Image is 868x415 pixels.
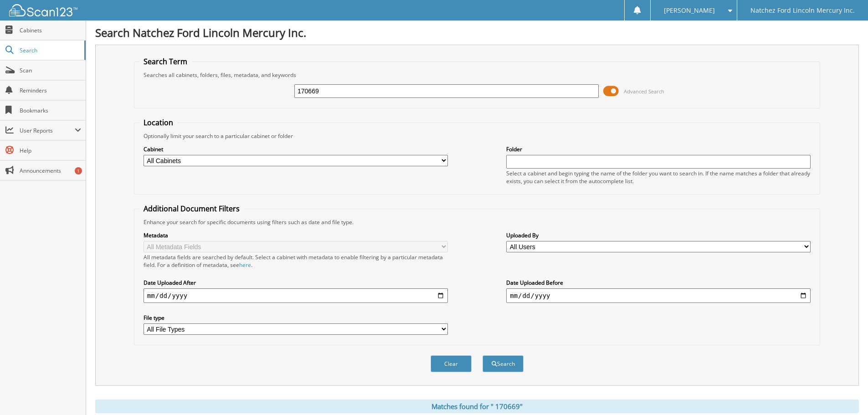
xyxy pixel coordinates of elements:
label: Date Uploaded Before [506,279,811,287]
span: Search [20,46,80,54]
div: Matches found for " 170669" [95,400,859,413]
label: Date Uploaded After [144,279,448,287]
legend: Search Term [139,56,192,67]
h1: Search Natchez Ford Lincoln Mercury Inc. [95,25,859,40]
input: end [506,288,811,303]
legend: Additional Document Filters [139,204,244,214]
div: Enhance your search for specific documents using filters such as date and file type. [139,218,815,226]
span: Scan [20,67,81,74]
span: Help [20,147,81,154]
label: Metadata [144,231,448,239]
div: Searches all cabinets, folders, files, metadata, and keywords [139,71,815,79]
div: Select a cabinet and begin typing the name of the folder you want to search in. If the name match... [506,169,811,185]
label: File type [144,314,448,322]
div: Optionally limit your search to a particular cabinet or folder [139,132,815,140]
label: Uploaded By [506,231,811,239]
span: Bookmarks [20,107,81,114]
button: Search [483,355,524,372]
div: 1 [75,167,82,174]
img: scan123-logo-white.svg [9,4,77,16]
input: start [144,288,448,303]
span: User Reports [20,127,75,134]
span: Announcements [20,167,81,174]
button: Clear [431,355,472,372]
label: Folder [506,145,811,153]
span: Natchez Ford Lincoln Mercury Inc. [750,8,855,13]
label: Cabinet [144,145,448,153]
div: All metadata fields are searched by default. Select a cabinet with metadata to enable filtering b... [144,253,448,269]
legend: Location [139,118,178,128]
span: [PERSON_NAME] [664,8,715,13]
span: Advanced Search [624,88,664,95]
a: here [239,261,251,269]
span: Reminders [20,87,81,94]
span: Cabinets [20,26,81,34]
